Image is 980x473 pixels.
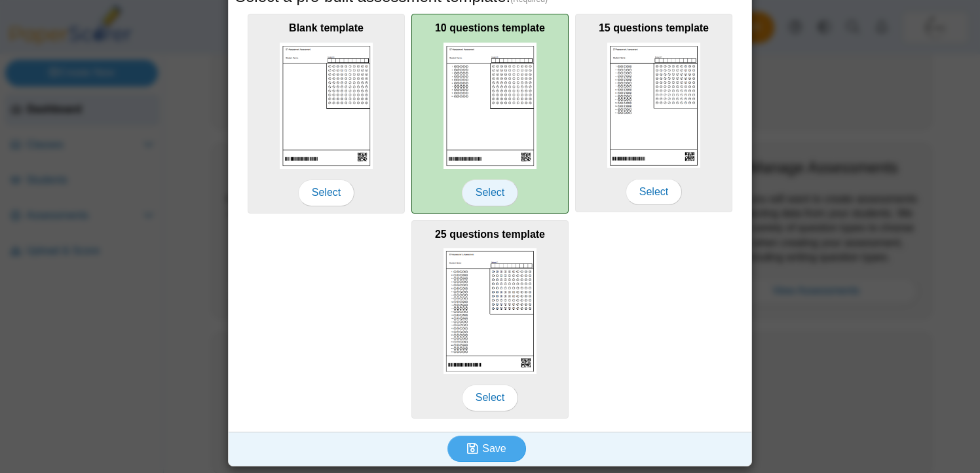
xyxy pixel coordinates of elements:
b: 10 questions template [435,22,545,33]
img: scan_sheet_15_questions.png [607,43,700,168]
img: scan_sheet_blank.png [280,43,373,169]
span: Select [298,180,354,206]
button: Save [447,436,526,462]
img: scan_sheet_25_questions.png [443,248,537,374]
span: Select [462,180,518,206]
b: 15 questions template [599,22,709,33]
span: Select [462,385,518,411]
b: 25 questions template [435,229,545,240]
img: scan_sheet_10_questions.png [443,43,537,169]
span: Select [626,179,682,205]
span: Save [482,443,506,454]
b: Blank template [289,22,364,33]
